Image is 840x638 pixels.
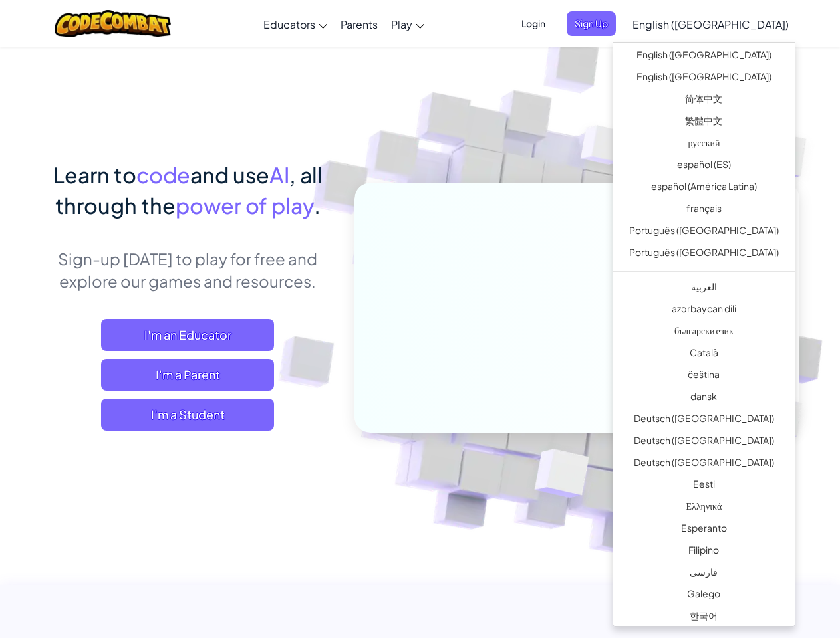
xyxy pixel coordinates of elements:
a: Deutsch ([GEOGRAPHIC_DATA]) [613,431,795,453]
a: فارسی [613,563,795,585]
a: English ([GEOGRAPHIC_DATA]) [613,46,795,68]
button: Sign Up [567,11,616,36]
a: 한국어 [613,607,795,629]
a: Deutsch ([GEOGRAPHIC_DATA]) [613,409,795,431]
span: AI [269,161,289,188]
span: English ([GEOGRAPHIC_DATA]) [632,17,789,31]
a: English ([GEOGRAPHIC_DATA]) [613,68,795,90]
a: Galego [613,585,795,607]
a: français [613,199,795,221]
span: Learn to [53,161,136,188]
a: español (ES) [613,156,795,177]
a: 简体中文 [613,90,795,112]
a: Eesti [613,475,795,497]
a: Filipino [613,541,795,563]
a: English ([GEOGRAPHIC_DATA]) [626,6,795,42]
a: Català [613,344,795,366]
a: I'm an Educator [101,319,274,351]
span: Educators [263,17,315,31]
span: power of play [176,192,314,219]
p: Sign-up [DATE] to play for free and explore our games and resources. [41,247,335,292]
a: 繁體中文 [613,112,795,134]
span: Play [391,17,412,31]
a: Português ([GEOGRAPHIC_DATA]) [613,221,795,243]
a: Play [384,6,431,42]
span: . [314,192,321,219]
img: CodeCombat logo [55,10,171,37]
button: I'm a Student [101,399,274,431]
a: български език [613,322,795,344]
a: Português ([GEOGRAPHIC_DATA]) [613,243,795,265]
a: Esperanto [613,519,795,541]
a: azərbaycan dili [613,300,795,322]
span: code [136,161,190,188]
img: Overlap cubes [555,99,651,198]
a: čeština [613,366,795,387]
a: Ελληνικά [613,497,795,519]
a: العربية [613,278,795,300]
a: русский [613,134,795,156]
a: I'm a Parent [101,359,274,391]
a: Parents [334,6,384,42]
span: and use [190,161,269,188]
a: Deutsch ([GEOGRAPHIC_DATA]) [613,453,795,475]
a: español (América Latina) [613,177,795,199]
button: Login [513,11,553,36]
img: Overlap cubes [501,421,621,531]
a: dansk [613,387,795,409]
a: Educators [257,6,334,42]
